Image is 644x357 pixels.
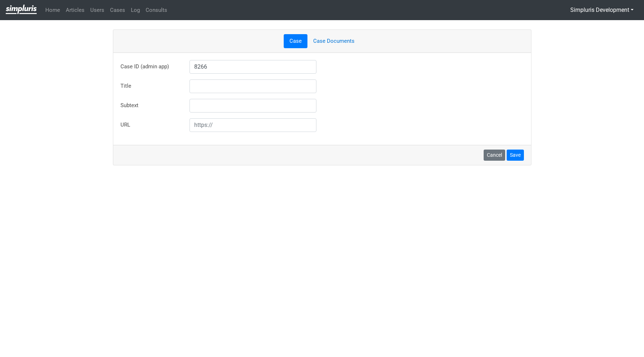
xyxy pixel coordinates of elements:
label: Title [115,79,184,93]
label: Subtext [115,99,184,113]
a: Home [42,3,63,17]
input: https:// [189,118,317,132]
label: Case ID (admin app) [115,60,184,74]
a: Log [128,3,143,17]
a: Articles [63,3,87,17]
img: Privacy-class-action [6,5,37,14]
a: Cancel [484,150,505,161]
button: Simpluris Development [566,3,638,17]
a: Consults [143,3,170,17]
a: Users [87,3,107,17]
a: Cases [107,3,128,17]
button: Save [507,150,524,161]
label: URL [115,118,184,132]
a: Case [284,34,307,48]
